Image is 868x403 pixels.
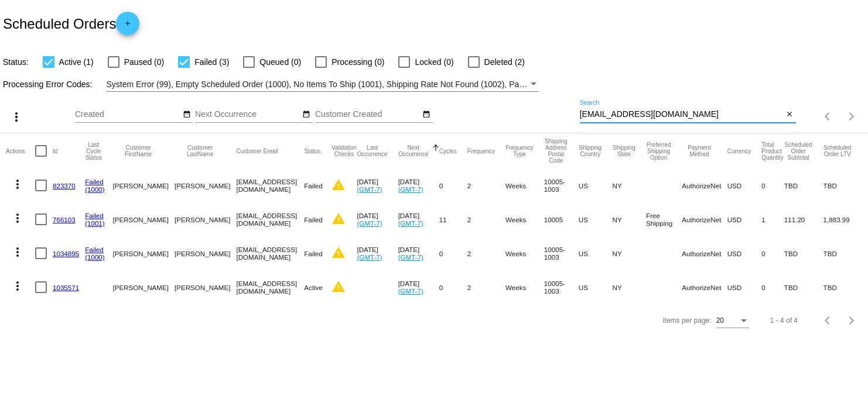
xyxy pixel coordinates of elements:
[85,178,104,185] a: Failed
[439,147,457,154] button: Change sorting for Cycles
[357,144,388,157] button: Change sorting for LastOccurrenceUtc
[332,178,346,192] mat-icon: warning
[439,236,467,270] mat-cell: 0
[579,236,613,270] mat-cell: US
[613,270,646,304] mat-cell: NY
[840,105,863,128] button: Next page
[398,219,423,227] a: (GMT-7)
[467,236,505,270] mat-cell: 2
[505,168,544,202] mat-cell: Weeks
[682,270,727,304] mat-cell: AuthorizeNet
[236,202,304,236] mat-cell: [EMAIL_ADDRESS][DOMAIN_NAME]
[398,253,423,261] a: (GMT-7)
[823,236,862,270] mat-cell: TBD
[761,270,784,304] mat-cell: 0
[195,110,300,119] input: Next Occurrence
[415,55,453,69] span: Locked (0)
[580,110,784,119] input: Search
[716,317,749,325] mat-select: Items per page:
[113,144,164,157] button: Change sorting for CustomerFirstName
[544,236,579,270] mat-cell: 10005-1003
[422,110,430,119] mat-icon: date_range
[727,202,762,236] mat-cell: USD
[761,133,784,168] mat-header-cell: Total Product Quantity
[357,253,382,261] a: (GMT-7)
[85,212,104,219] a: Failed
[579,270,613,304] mat-cell: US
[113,270,175,304] mat-cell: [PERSON_NAME]
[304,284,323,291] span: Active
[332,133,357,168] mat-header-cell: Validation Checks
[646,202,682,236] mat-cell: Free Shipping
[727,270,762,304] mat-cell: USD
[53,250,79,257] a: 1034895
[357,185,382,193] a: (GMT-7)
[398,236,439,270] mat-cell: [DATE]
[785,110,794,119] mat-icon: close
[332,212,346,226] mat-icon: warning
[544,202,579,236] mat-cell: 10005
[467,147,495,154] button: Change sorting for Frequency
[53,284,79,291] a: 1035571
[3,12,139,35] h2: Scheduled Orders
[332,246,346,260] mat-icon: warning
[613,236,646,270] mat-cell: NY
[59,55,94,69] span: Active (1)
[544,168,579,202] mat-cell: 10005-1003
[398,185,423,193] a: (GMT-7)
[53,182,76,190] a: 823370
[304,182,323,190] span: Failed
[357,236,398,270] mat-cell: [DATE]
[357,168,398,202] mat-cell: [DATE]
[85,142,102,161] button: Change sorting for LastProcessingCycleId
[332,55,384,69] span: Processing (0)
[816,105,840,128] button: Previous page
[840,309,863,332] button: Next page
[304,147,320,154] button: Change sorting for Status
[613,144,635,157] button: Change sorting for ShippingState
[579,202,613,236] mat-cell: US
[357,219,382,227] a: (GMT-7)
[175,270,236,304] mat-cell: [PERSON_NAME]
[784,109,796,121] button: Clear
[398,270,439,304] mat-cell: [DATE]
[505,236,544,270] mat-cell: Weeks
[579,144,602,157] button: Change sorting for ShippingCountry
[332,280,346,294] mat-icon: warning
[113,202,175,236] mat-cell: [PERSON_NAME]
[11,279,25,293] mat-icon: more_vert
[175,144,225,157] button: Change sorting for CustomerLastName
[784,202,823,236] mat-cell: 111.20
[505,144,534,157] button: Change sorting for FrequencyType
[194,55,229,69] span: Failed (3)
[727,147,751,154] button: Change sorting for CurrencyIso
[85,246,104,253] a: Failed
[85,185,105,193] a: (1000)
[761,202,784,236] mat-cell: 1
[823,202,862,236] mat-cell: 1,883.99
[823,270,862,304] mat-cell: TBD
[439,168,467,202] mat-cell: 0
[682,144,716,157] button: Change sorting for PaymentMethod.Type
[816,309,840,332] button: Previous page
[784,168,823,202] mat-cell: TBD
[646,142,671,161] button: Change sorting for PreferredShippingOption
[236,168,304,202] mat-cell: [EMAIL_ADDRESS][DOMAIN_NAME]
[259,55,301,69] span: Queued (0)
[9,110,23,124] mat-icon: more_vert
[236,270,304,304] mat-cell: [EMAIL_ADDRESS][DOMAIN_NAME]
[613,168,646,202] mat-cell: NY
[113,236,175,270] mat-cell: [PERSON_NAME]
[85,219,105,227] a: (1001)
[175,168,236,202] mat-cell: [PERSON_NAME]
[467,202,505,236] mat-cell: 2
[484,55,525,69] span: Deleted (2)
[716,316,724,325] span: 20
[505,202,544,236] mat-cell: Weeks
[75,110,180,119] input: Created
[682,202,727,236] mat-cell: AuthorizeNet
[11,245,25,259] mat-icon: more_vert
[85,253,105,261] a: (1000)
[439,202,467,236] mat-cell: 11
[544,138,568,164] button: Change sorting for ShippingPostcode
